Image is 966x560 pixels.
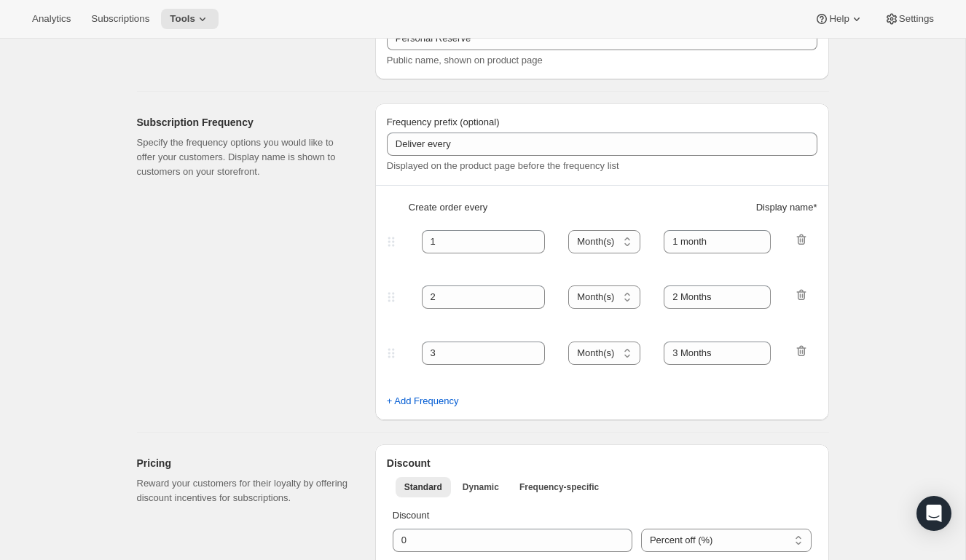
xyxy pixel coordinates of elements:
[387,117,500,127] span: Frequency prefix (optional)
[387,27,817,50] input: Subscribe & Save
[806,9,872,29] button: Help
[91,13,149,25] span: Subscriptions
[137,476,352,505] p: Reward your customers for their loyalty by offering discount incentives for subscriptions.
[32,13,71,25] span: Analytics
[387,55,543,66] span: Public name, shown on product page
[82,9,158,29] button: Subscriptions
[664,230,771,253] input: 1 month
[876,9,943,29] button: Settings
[387,394,459,409] span: + Add Frequency
[756,200,817,215] span: Display name *
[519,481,599,493] span: Frequency-specific
[170,13,195,25] span: Tools
[393,508,812,523] p: Discount
[664,285,771,309] input: 1 month
[137,115,352,130] h2: Subscription Frequency
[463,481,499,493] span: Dynamic
[404,481,442,493] span: Standard
[899,13,934,25] span: Settings
[409,200,487,215] span: Create order every
[829,13,849,25] span: Help
[387,456,817,470] h2: Discount
[23,9,79,29] button: Analytics
[393,529,610,552] input: 10
[387,133,817,156] input: Deliver every
[137,135,352,179] p: Specify the frequency options you would like to offer your customers. Display name is shown to cu...
[387,160,619,171] span: Displayed on the product page before the frequency list
[378,390,468,413] button: + Add Frequency
[137,456,352,470] h2: Pricing
[161,9,219,29] button: Tools
[664,342,771,365] input: 1 month
[916,496,951,531] div: Open Intercom Messenger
